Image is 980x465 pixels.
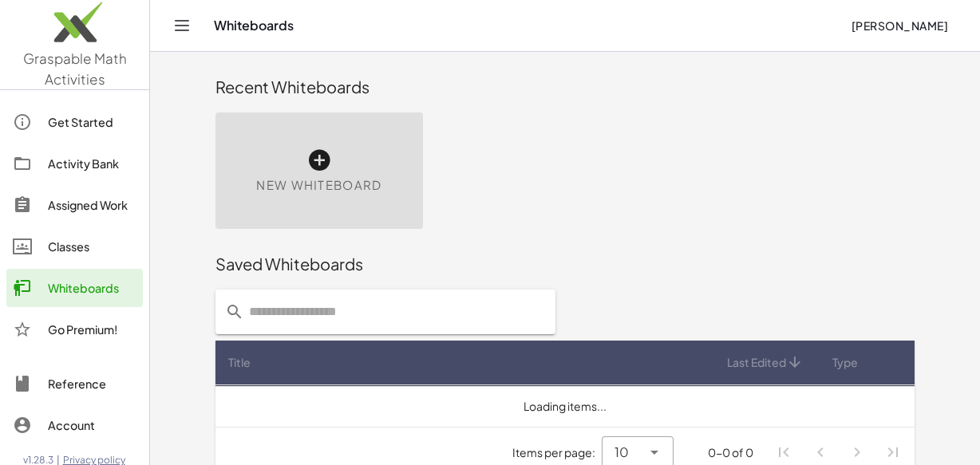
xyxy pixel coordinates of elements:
[6,186,143,224] a: Assigned Work
[6,365,143,403] a: Reference
[225,302,244,321] i: prepended action
[23,49,127,88] span: Graspable Math Activities
[48,374,136,393] div: Reference
[851,18,948,33] span: [PERSON_NAME]
[614,443,629,462] span: 10
[727,354,786,371] span: Last Edited
[48,416,136,435] div: Account
[6,269,143,307] a: Whiteboards
[228,354,251,371] span: Title
[6,144,143,183] a: Activity Bank
[256,176,381,195] span: New Whiteboard
[215,76,915,98] div: Recent Whiteboards
[215,253,915,275] div: Saved Whiteboards
[48,320,136,339] div: Go Premium!
[169,13,195,38] button: Toggle navigation
[6,103,143,141] a: Get Started
[6,406,143,444] a: Account
[48,195,136,215] div: Assigned Work
[48,237,136,256] div: Classes
[708,444,753,461] div: 0-0 of 0
[48,278,136,298] div: Whiteboards
[6,227,143,266] a: Classes
[215,385,915,427] td: Loading items...
[838,11,961,40] button: [PERSON_NAME]
[832,354,858,371] span: Type
[48,154,136,173] div: Activity Bank
[48,112,136,132] div: Get Started
[512,444,602,461] span: Items per page:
